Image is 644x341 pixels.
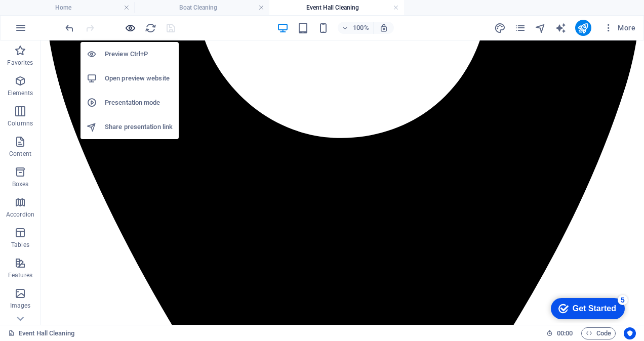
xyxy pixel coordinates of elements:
[535,22,546,34] i: Navigator
[30,11,73,20] div: Get Started
[105,48,173,60] h6: Preview Ctrl+P
[64,22,75,34] i: Undo: Change image (Ctrl+Z)
[8,119,33,127] p: Columns
[586,327,611,339] span: Code
[6,210,34,219] p: Accordion
[535,22,547,34] button: navigator
[494,22,506,34] i: Design (Ctrl+Alt+Y)
[105,72,173,84] h6: Open preview website
[581,327,616,339] button: Code
[8,327,74,339] a: Click to cancel selection. Double-click to open Pages
[63,22,75,34] button: undo
[555,22,567,34] button: text_generator
[624,327,636,339] button: Usercentrics
[353,22,369,34] h6: 100%
[338,22,374,34] button: 100%
[135,2,269,13] h4: Boat Cleaning
[514,22,526,34] i: Pages (Ctrl+Alt+S)
[575,20,591,36] button: publish
[8,5,82,26] div: Get Started 5 items remaining, 0% complete
[144,22,156,34] button: reload
[603,23,635,33] span: More
[105,97,173,109] h6: Presentation mode
[564,329,566,337] span: :
[10,302,31,310] p: Images
[557,327,573,339] span: 00 00
[75,2,85,12] div: 5
[379,23,388,32] i: On resize automatically adjust zoom level to fit chosen device.
[599,20,639,36] button: More
[145,22,156,34] i: Reload page
[577,22,589,34] i: Publish
[9,150,31,158] p: Content
[105,121,173,133] h6: Share presentation link
[514,22,527,34] button: pages
[8,271,32,279] p: Features
[546,327,573,339] h6: Session time
[12,180,29,188] p: Boxes
[269,2,404,13] h4: Event Hall Cleaning
[8,89,33,97] p: Elements
[7,59,33,67] p: Favorites
[555,22,567,34] i: AI Writer
[494,22,506,34] button: design
[11,241,29,249] p: Tables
